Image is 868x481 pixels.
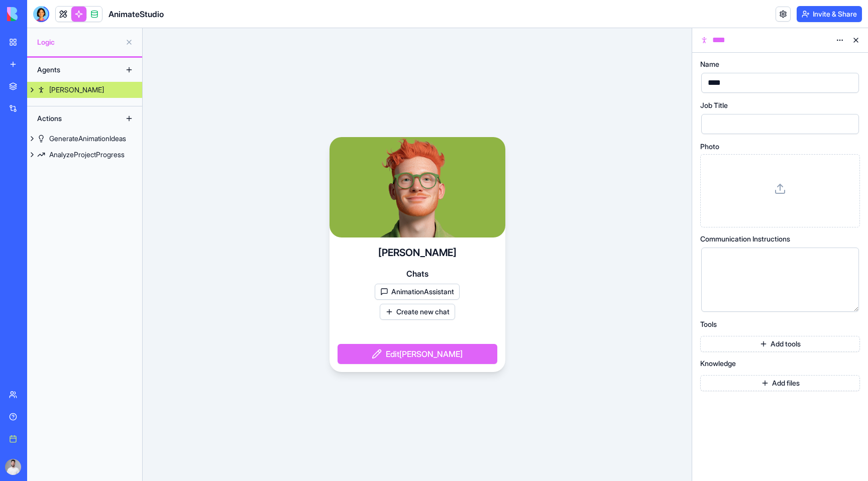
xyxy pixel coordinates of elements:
div: Agents [32,62,113,78]
button: Create new chat [380,304,455,320]
div: AnalyzeProjectProgress [49,150,125,160]
div: GenerateAnimationIdeas [49,134,126,144]
a: [PERSON_NAME] [27,82,142,98]
button: AnimationAssistant [375,284,460,300]
span: Tools [700,321,717,328]
button: Add files [700,375,860,391]
h1: AnimateStudio [108,8,164,20]
button: Edit[PERSON_NAME] [338,344,497,364]
span: Chats [406,268,428,280]
a: GenerateAnimationIdeas [27,131,142,147]
span: Job Title [700,102,728,109]
span: Knowledge [700,360,736,367]
span: Communication Instructions [700,235,790,243]
img: logo [7,7,69,21]
span: Name [700,61,719,68]
button: Invite & Share [797,6,862,22]
img: ACg8ocIqQBNK5J0DAB-blYXo9HHeBCA07cxAmrXF_4yCQSfYNqe09QhT=s96-c [5,459,21,475]
div: [PERSON_NAME] [49,85,104,95]
button: Add tools [700,336,860,352]
div: Actions [32,110,113,127]
span: Logic [37,37,121,47]
a: AnalyzeProjectProgress [27,147,142,163]
h4: [PERSON_NAME] [378,246,457,260]
span: Photo [700,143,719,150]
